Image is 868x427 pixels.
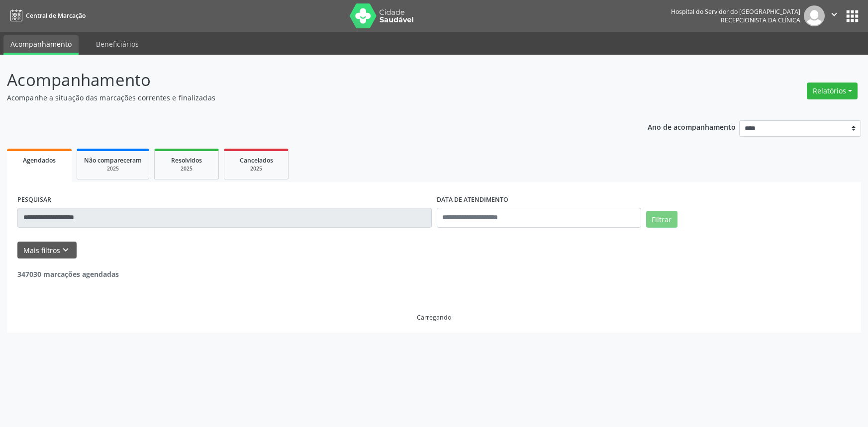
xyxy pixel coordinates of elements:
[7,68,605,92] p: Acompanhamento
[231,165,281,172] div: 2025
[825,5,844,26] button: 
[721,16,800,24] span: Recepcionista da clínica
[807,83,858,99] button: Relatórios
[17,269,119,279] strong: 347030 marcações agendadas
[26,11,86,20] span: Central de Marcação
[829,9,840,20] i: 
[417,313,451,322] div: Carregando
[7,92,605,103] p: Acompanhe a situação das marcações correntes e finalizadas
[17,192,51,208] label: PESQUISAR
[89,35,146,53] a: Beneficiários
[240,156,273,165] span: Cancelados
[7,7,86,24] a: Central de Marcação
[671,7,800,16] div: Hospital do Servidor do [GEOGRAPHIC_DATA]
[17,242,77,259] button: Mais filtroskeyboard_arrow_down
[648,120,736,133] p: Ano de acompanhamento
[84,165,142,172] div: 2025
[646,211,677,228] button: Filtrar
[60,245,71,256] i: keyboard_arrow_down
[162,165,211,172] div: 2025
[3,35,79,55] a: Acompanhamento
[84,156,142,165] span: Não compareceram
[844,7,861,25] button: apps
[23,156,56,165] span: Agendados
[804,5,825,26] img: img
[437,192,508,208] label: DATA DE ATENDIMENTO
[171,156,202,165] span: Resolvidos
